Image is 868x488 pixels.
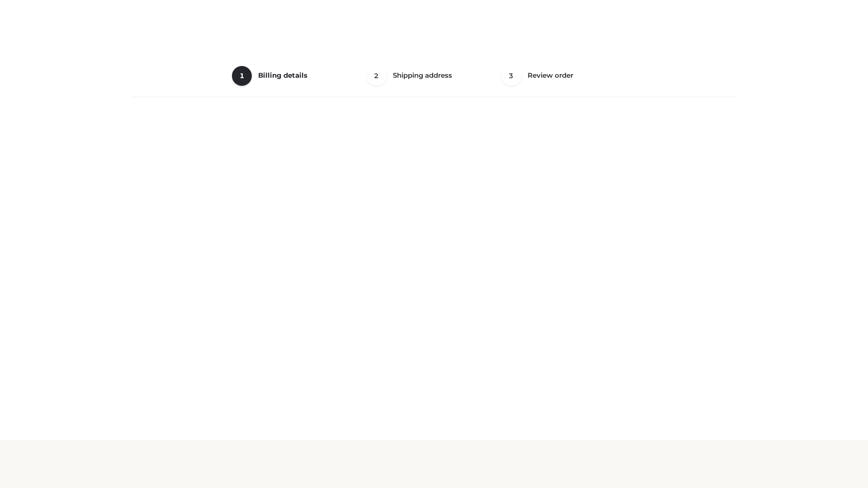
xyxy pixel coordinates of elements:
span: 1 [232,66,252,86]
span: Review order [528,71,573,80]
span: 2 [367,66,387,86]
span: Billing details [258,71,307,80]
span: 3 [501,66,521,86]
span: Shipping address [393,71,452,80]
